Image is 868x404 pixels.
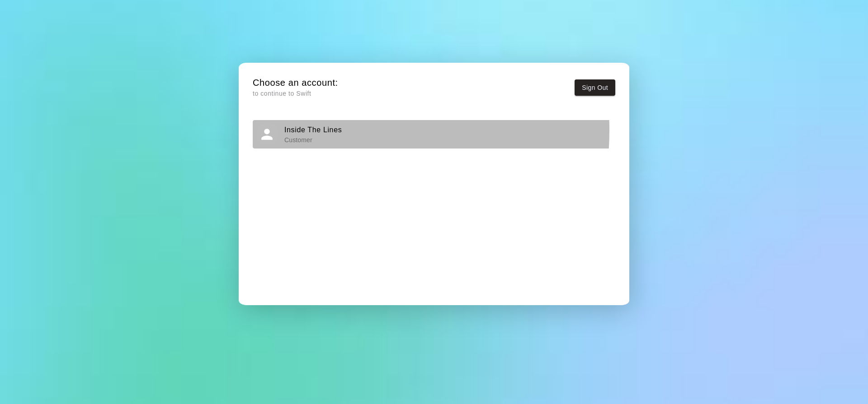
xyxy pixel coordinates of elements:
h6: Inside The Lines [284,124,342,136]
p: to continue to Swift [253,89,338,98]
button: Inside The Lines Customer [253,120,615,149]
h5: Choose an account: [253,77,338,89]
p: Customer [284,135,342,144]
button: Sign Out [575,79,615,96]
